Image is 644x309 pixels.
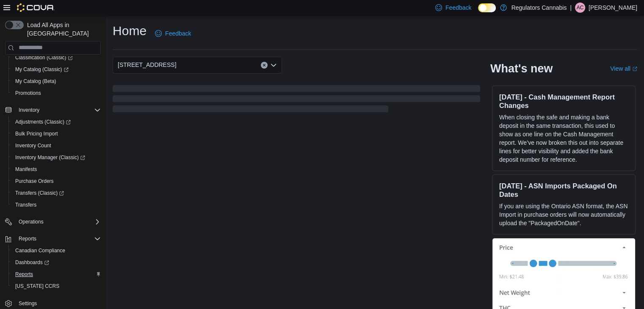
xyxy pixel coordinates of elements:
a: Bulk Pricing Import [12,129,61,139]
button: Bulk Pricing Import [8,128,104,140]
a: Transfers [12,200,40,210]
a: Inventory Manager (Classic) [8,152,104,163]
p: When closing the safe and making a bank deposit in the same transaction, this used to show as one... [499,113,628,164]
button: Canadian Compliance [8,245,104,257]
a: Dashboards [8,257,104,268]
span: Reports [12,269,101,279]
span: My Catalog (Classic) [12,64,101,74]
p: Regulators Cannabis [511,3,567,13]
span: Settings [19,300,37,307]
button: Reports [2,233,104,245]
button: Purchase Orders [8,175,104,187]
span: Reports [15,234,101,244]
a: Classification (Classic) [8,52,104,63]
div: Ashlee Campeau [575,3,585,13]
span: Dashboards [15,259,49,266]
a: Canadian Compliance [12,246,69,256]
button: Reports [15,234,40,244]
span: Canadian Compliance [15,247,65,254]
span: Adjustments (Classic) [15,119,71,125]
a: Manifests [12,164,40,174]
span: Load All Apps in [GEOGRAPHIC_DATA] [24,21,101,38]
span: Bulk Pricing Import [12,129,101,139]
span: Feedback [445,3,471,12]
button: Inventory [2,104,104,116]
a: Purchase Orders [12,176,57,186]
span: Inventory Manager (Classic) [12,152,101,163]
h1: Home [113,22,146,39]
button: Operations [15,217,47,227]
h2: What's new [490,62,553,75]
a: Transfers (Classic) [12,188,67,198]
p: | [570,3,572,13]
a: [US_STATE] CCRS [12,281,63,291]
span: My Catalog (Classic) [15,66,69,73]
button: My Catalog (Beta) [8,75,104,87]
img: Cova [17,3,55,12]
span: Transfers [15,201,36,208]
span: AC [577,3,584,13]
span: [US_STATE] CCRS [15,283,59,290]
span: Purchase Orders [15,178,54,185]
span: Inventory Count [12,141,101,151]
input: Dark Mode [478,3,496,12]
span: Operations [15,217,101,227]
span: Canadian Compliance [12,246,101,256]
button: Clear input [261,62,268,69]
span: Bulk Pricing Import [15,130,58,137]
span: Operations [19,218,44,225]
button: Reports [8,268,104,280]
h3: [DATE] - ASN Imports Packaged On Dates [499,182,628,199]
span: Washington CCRS [12,281,101,291]
a: Classification (Classic) [12,52,76,63]
svg: External link [632,66,637,72]
span: Dashboards [12,257,101,268]
button: Inventory Count [8,140,104,152]
a: Adjustments (Classic) [12,117,74,127]
h3: [DATE] - Cash Management Report Changes [499,93,628,110]
span: Inventory Count [15,142,51,149]
button: Manifests [8,163,104,175]
span: Manifests [12,164,101,174]
span: Transfers (Classic) [12,188,101,198]
a: View allExternal link [610,65,637,72]
span: My Catalog (Beta) [15,78,56,85]
a: Promotions [12,88,44,98]
p: If you are using the Ontario ASN format, the ASN Import in purchase orders will now automatically... [499,202,628,227]
span: Transfers [12,200,101,210]
a: Feedback [152,25,194,42]
button: Transfers [8,199,104,211]
a: Transfers (Classic) [8,187,104,199]
button: Operations [2,216,104,228]
a: My Catalog (Classic) [8,63,104,75]
span: Adjustments (Classic) [12,117,101,127]
button: Promotions [8,87,104,99]
button: [US_STATE] CCRS [8,280,104,292]
a: Reports [12,269,36,279]
a: Inventory Count [12,141,55,151]
span: My Catalog (Beta) [12,76,101,86]
span: [STREET_ADDRESS] [118,60,176,70]
button: Open list of options [270,62,277,69]
span: Classification (Classic) [15,54,73,61]
span: Feedback [165,29,191,38]
span: Inventory [19,107,39,113]
a: Adjustments (Classic) [8,116,104,128]
a: Dashboards [12,257,53,268]
span: Promotions [12,88,101,98]
a: Settings [15,298,40,309]
a: Inventory Manager (Classic) [12,152,88,163]
span: Reports [15,271,33,278]
span: Inventory [15,105,101,115]
a: My Catalog (Classic) [12,64,72,74]
span: Manifests [15,166,37,173]
span: Classification (Classic) [12,52,101,63]
span: Settings [15,298,101,309]
span: Inventory Manager (Classic) [15,154,85,161]
p: [PERSON_NAME] [589,3,637,13]
span: Purchase Orders [12,176,101,186]
button: Inventory [15,105,43,115]
a: My Catalog (Beta) [12,76,60,86]
span: Transfers (Classic) [15,190,64,196]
